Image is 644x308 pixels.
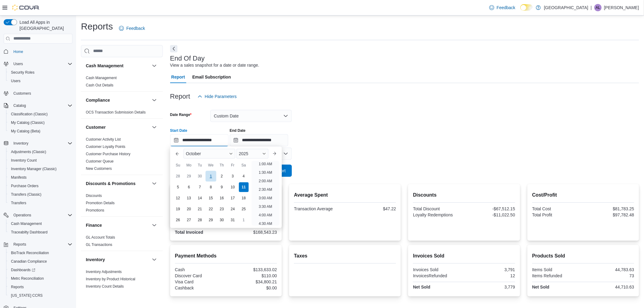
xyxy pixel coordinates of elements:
div: Th [217,160,227,170]
span: Reports [11,285,24,289]
span: Cash Management [86,75,117,80]
span: AL [596,4,600,11]
span: Catalog [13,103,26,108]
div: day-1 [205,171,216,181]
div: Compliance [81,109,163,118]
div: Button. Open the month selector. October is currently selected. [184,149,235,159]
input: Press the down key to open a popover containing a calendar. [230,134,288,146]
span: Users [9,77,72,85]
h3: Inventory [86,257,105,263]
a: Customer Loyalty Points [86,145,125,149]
button: Transfers (Classic) [6,190,75,199]
span: Operations [11,212,72,219]
a: Security Roles [9,69,37,76]
span: Cash Management [9,220,72,227]
button: Previous Month [173,149,182,159]
span: October [186,151,201,156]
div: Items Refunded [532,273,582,278]
button: Inventory [86,257,149,263]
button: Classification (Classic) [6,110,75,118]
span: OCS Transaction Submission Details [86,110,146,115]
span: Transfers [11,201,26,205]
button: Adjustments (Classic) [6,148,75,156]
span: BioTrack Reconciliation [9,249,72,257]
div: day-30 [195,171,205,181]
div: day-20 [184,204,194,214]
span: [US_STATE] CCRS [11,293,43,298]
button: Finance [151,222,158,229]
div: $97,782.48 [584,212,634,217]
span: Feedback [497,5,515,11]
div: day-28 [173,171,183,181]
button: Customers [1,89,75,98]
span: GL Transactions [86,242,112,247]
div: day-6 [184,182,194,192]
div: 3,791 [465,267,515,272]
div: Cash Management [81,74,163,91]
div: $34,800.21 [227,279,277,284]
div: day-21 [195,204,205,214]
span: Report [171,71,185,83]
div: Sa [239,160,249,170]
button: Discounts & Promotions [151,180,158,187]
button: Custom Date [210,110,292,122]
span: Manifests [11,175,26,180]
button: Users [6,77,75,85]
button: Cash Management [86,63,149,69]
h3: Cash Management [86,63,124,69]
button: Next month [270,149,279,159]
a: Feedback [117,22,147,34]
div: day-26 [173,215,183,225]
a: OCS Transaction Submission Details [86,110,146,114]
span: Customer Loyalty Points [86,144,125,149]
a: Dashboards [9,266,38,274]
span: Inventory Count Details [86,284,124,289]
div: day-17 [228,193,238,203]
span: Users [11,79,20,83]
a: Purchase Orders [9,182,41,190]
button: Reports [6,283,75,291]
a: New Customers [86,166,112,171]
button: Customer [151,124,158,131]
div: 3,779 [465,285,515,289]
button: My Catalog (Classic) [6,118,75,127]
a: Customers [11,90,33,97]
div: -$11,022.50 [465,212,515,217]
span: Traceabilty Dashboard [9,229,72,236]
h3: Finance [86,222,102,228]
div: day-5 [173,182,183,192]
a: Traceabilty Dashboard [9,229,50,236]
h2: Invoices Sold [413,252,515,260]
span: Hide Parameters [205,93,237,100]
h3: Compliance [86,97,110,103]
ul: Time [252,161,279,226]
div: day-2 [217,171,227,181]
div: Discover Card [175,273,225,278]
h3: End Of Day [170,55,205,62]
h2: Discounts [413,191,515,199]
li: 1:30 AM [256,169,275,176]
a: Canadian Compliance [9,258,49,265]
a: Metrc Reconciliation [9,275,46,282]
span: Reports [9,283,72,291]
a: Promotions [86,208,104,212]
span: Promotions [86,208,104,213]
span: Reports [11,241,72,248]
label: Start Date [170,128,187,133]
div: Button. Open the year selector. 2025 is currently selected. [236,149,268,159]
div: InvoicesRefunded [413,273,463,278]
h3: Discounts & Promotions [86,180,135,187]
div: day-27 [184,215,194,225]
span: Security Roles [9,69,72,76]
span: Purchase Orders [11,184,39,188]
span: Feedback [126,25,145,31]
span: New Customers [86,166,112,171]
button: Users [11,60,25,68]
button: Reports [1,240,75,249]
button: Reports [11,241,29,248]
a: Customer Purchase History [86,152,131,156]
span: Inventory by Product Historical [86,277,135,282]
a: Inventory Adjustments [86,270,122,274]
button: Catalog [1,101,75,110]
button: Metrc Reconciliation [6,274,75,283]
